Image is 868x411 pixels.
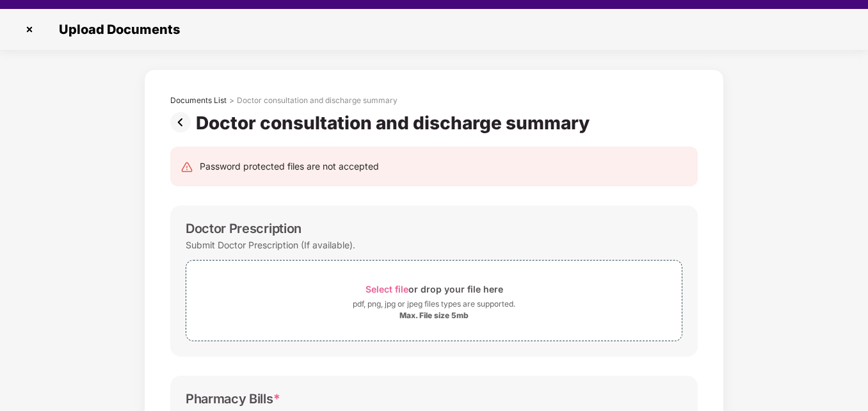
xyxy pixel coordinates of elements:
span: Select file [366,284,408,294]
div: pdf, png, jpg or jpeg files types are supported. [353,298,515,310]
div: > [229,95,234,106]
div: Doctor Prescription [186,221,301,236]
img: svg+xml;base64,PHN2ZyBpZD0iUHJldi0zMngzMiIgeG1sbnM9Imh0dHA6Ly93d3cudzMub3JnLzIwMDAvc3ZnIiB3aWR0aD... [170,112,196,133]
img: svg+xml;base64,PHN2ZyBpZD0iQ3Jvc3MtMzJ4MzIiIHhtbG5zPSJodHRwOi8vd3d3LnczLm9yZy8yMDAwL3N2ZyIgd2lkdG... [19,19,40,40]
span: Upload Documents [46,22,186,37]
div: or drop your file here [366,280,503,298]
span: Select fileor drop your file herepdf, png, jpg or jpeg files types are supported.Max. File size 5mb [186,270,682,331]
div: Doctor consultation and discharge summary [237,95,398,106]
div: Submit Doctor Prescription (If available). [186,236,355,254]
div: Pharmacy Bills [186,391,280,407]
div: Max. File size 5mb [399,310,469,321]
div: Doctor consultation and discharge summary [196,112,595,134]
div: Password protected files are not accepted [200,159,379,173]
div: Documents List [170,95,227,106]
img: svg+xml;base64,PHN2ZyB4bWxucz0iaHR0cDovL3d3dy53My5vcmcvMjAwMC9zdmciIHdpZHRoPSIyNCIgaGVpZ2h0PSIyNC... [181,161,193,173]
